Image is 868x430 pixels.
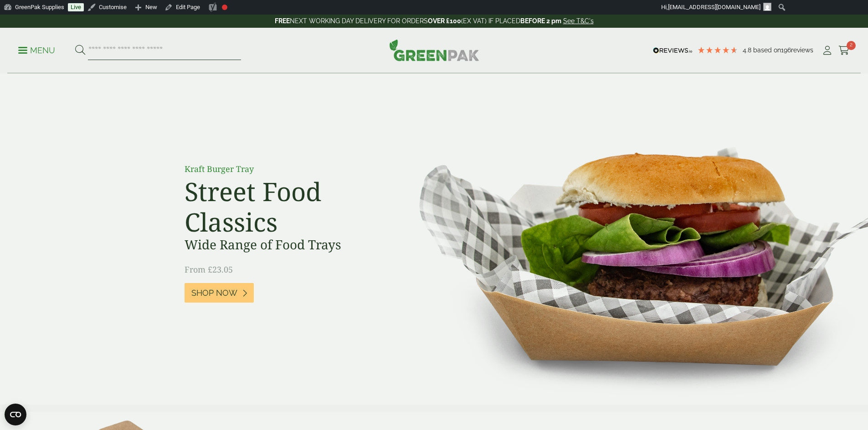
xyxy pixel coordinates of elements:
[5,404,26,425] button: Open CMP widget
[185,163,390,175] p: Kraft Burger Tray
[185,176,390,237] h2: Street Food Classics
[428,17,461,25] strong: OVER £100
[822,46,833,55] i: My Account
[791,46,813,54] span: reviews
[520,17,561,25] strong: BEFORE 2 pm
[697,46,738,54] div: 4.79 Stars
[389,39,479,61] img: GreenPak Supplies
[275,17,290,25] strong: FREE
[838,46,850,55] i: Cart
[390,74,868,405] img: Street Food Classics
[653,47,693,54] img: REVIEWS.io
[847,41,856,50] span: 2
[743,46,753,54] span: 4.8
[838,44,850,57] a: 2
[222,5,227,10] div: Focus keyphrase not set
[185,283,254,303] a: Shop Now
[668,4,760,10] span: [EMAIL_ADDRESS][DOMAIN_NAME]
[18,45,55,54] a: Menu
[781,46,791,54] span: 196
[191,288,237,298] span: Shop Now
[753,46,781,54] span: Based on
[563,17,594,25] a: See T&C's
[185,264,233,275] span: From £23.05
[68,3,84,11] a: Live
[18,45,55,56] p: Menu
[185,237,390,253] h3: Wide Range of Food Trays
